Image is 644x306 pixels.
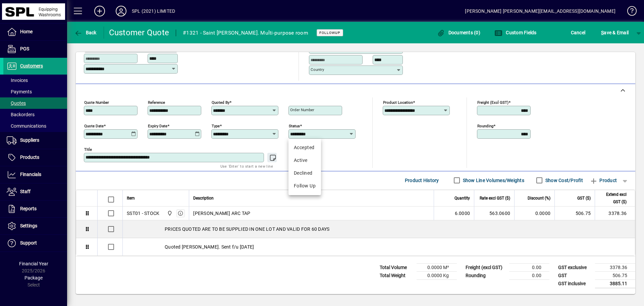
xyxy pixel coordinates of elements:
mat-label: Product location [383,100,413,104]
a: Staff [3,183,67,200]
span: 6.0000 [455,210,470,217]
button: Product [586,174,620,186]
span: S [601,30,604,35]
div: [PERSON_NAME] [PERSON_NAME][EMAIL_ADDRESS][DOMAIN_NAME] [465,6,615,16]
td: 0.0000 Kg [417,271,457,279]
mat-option: Active [288,154,321,167]
div: #1321 - Saint [PERSON_NAME]. Multi-purpose room [183,28,308,38]
span: ave & Email [601,27,629,38]
div: Active [294,157,316,164]
span: Payments [7,89,32,94]
span: Quotes [7,100,26,106]
span: Invoices [7,78,28,83]
td: 506.75 [554,207,595,220]
span: GST ($) [577,194,591,202]
mat-option: Follow Up [288,180,321,192]
button: Custom Fields [493,27,538,39]
span: Package [24,275,43,280]
a: Suppliers [3,132,67,149]
div: 563.0600 [478,210,510,217]
mat-label: Rounding [477,123,493,128]
mat-option: Declined [288,167,321,180]
mat-label: Status [289,123,300,128]
td: Total Weight [376,271,417,279]
span: Customers [20,63,43,69]
td: Freight (excl GST) [462,263,509,271]
a: Settings [3,218,67,234]
a: Payments [3,86,67,97]
span: Backorders [7,112,35,117]
mat-label: Type [212,123,220,128]
span: Discount (%) [528,194,550,202]
mat-option: Accepted [288,141,321,154]
div: SST01 - STOCK [127,210,159,217]
span: Settings [20,223,37,228]
mat-label: Expiry date [148,123,167,128]
span: Financials [20,172,41,177]
a: Reports [3,201,67,217]
td: 506.75 [595,271,635,279]
mat-hint: Use 'Enter' to start a new line [220,162,273,170]
td: Total Volume [376,263,417,271]
span: Communications [7,123,46,129]
mat-label: Quoted by [212,100,229,104]
td: 0.00 [509,271,549,279]
span: Quantity [454,194,470,202]
mat-label: Freight (excl GST) [477,100,508,104]
a: Invoices [3,75,67,86]
span: Product [590,175,617,186]
span: Documents (0) [437,30,480,35]
span: Products [20,155,39,160]
td: GST inclusive [555,279,595,288]
span: Product History [405,175,439,186]
button: Cancel [569,27,587,39]
button: Save & Email [598,27,632,39]
a: Backorders [3,109,67,120]
span: POS [20,46,29,51]
app-page-header-button: Back [67,27,104,39]
div: Customer Quote [109,27,169,38]
span: Description [193,194,214,202]
mat-label: Quote number [84,100,109,104]
td: GST [555,271,595,279]
div: Declined [294,170,316,177]
span: Item [127,194,135,202]
span: Back [74,30,97,35]
td: Rounding [462,271,509,279]
a: Support [3,235,67,252]
td: 0.0000 M³ [417,263,457,271]
mat-label: Country [311,67,324,72]
span: Extend excl GST ($) [599,191,627,206]
td: 0.00 [509,263,549,271]
a: Financials [3,166,67,183]
td: 3885.11 [595,279,635,288]
a: Quotes [3,97,67,109]
div: PRICES QUOTED ARE TO BE SUPPLIED IN ONE LOT AND VALID FOR 60 DAYS [123,220,635,238]
mat-label: Title [84,147,92,151]
span: Rate excl GST ($) [480,194,510,202]
a: Communications [3,120,67,132]
span: [PERSON_NAME] ARC TAP [193,210,250,217]
button: Documents (0) [435,27,482,39]
button: Profile [110,5,132,17]
span: FOLLOWUP [319,31,340,35]
td: 3378.36 [595,263,635,271]
span: Suppliers [20,137,39,143]
a: Home [3,24,67,40]
td: 0.0000 [514,207,554,220]
div: Quoted [PERSON_NAME]. Sent f/u [DATE] [123,238,635,256]
button: Product History [402,174,442,186]
span: Home [20,29,33,34]
div: Accepted [294,144,316,151]
mat-label: Reference [148,100,165,104]
span: Financial Year [19,261,48,266]
a: POS [3,41,67,57]
button: Add [89,5,110,17]
span: SPL (2021) Limited [165,210,173,217]
span: Cancel [571,27,586,38]
td: 3378.36 [595,207,635,220]
a: Products [3,149,67,166]
mat-label: Quote date [84,123,104,128]
label: Show Cost/Profit [544,177,583,184]
button: Back [72,27,98,39]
